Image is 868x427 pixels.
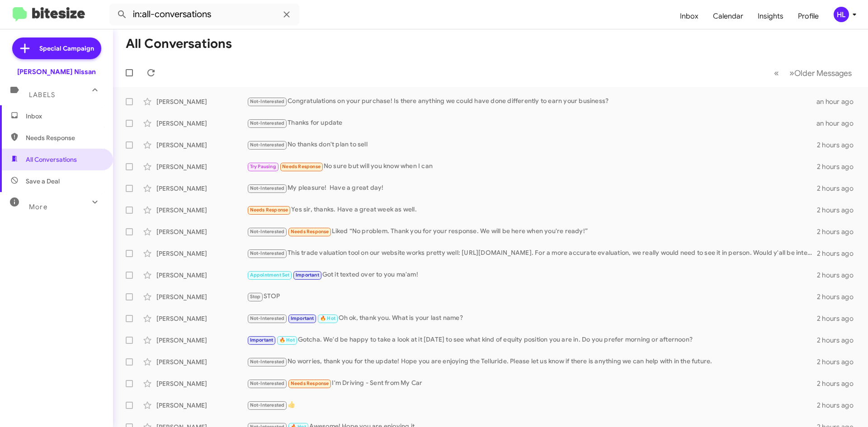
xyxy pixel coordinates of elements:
[39,44,94,53] span: Special Campaign
[156,227,247,236] div: [PERSON_NAME]
[29,91,55,99] span: Labels
[126,37,232,51] h1: All Conversations
[156,141,247,150] div: [PERSON_NAME]
[247,140,817,150] div: No thanks don't plan to sell
[17,67,96,76] div: [PERSON_NAME] Nissan
[247,205,817,215] div: Yes sir, thanks. Have a great week as well.
[247,313,817,324] div: Oh ok, thank you. What is your last name?
[817,292,861,301] div: 2 hours ago
[816,97,861,106] div: an hour ago
[750,3,791,29] a: Insights
[817,271,861,280] div: 2 hours ago
[156,379,247,388] div: [PERSON_NAME]
[250,164,276,169] span: Try Pausing
[282,164,321,169] span: Needs Response
[774,67,779,79] span: «
[250,402,285,408] span: Not-Interested
[791,3,826,29] a: Profile
[247,378,817,389] div: I'm Driving - Sent from My Car
[834,7,849,22] div: HL
[26,177,60,186] span: Save a Deal
[817,227,861,236] div: 2 hours ago
[279,337,295,343] span: 🔥 Hot
[26,133,103,142] span: Needs Response
[250,294,261,300] span: Stop
[247,291,817,302] div: STOP
[817,379,861,388] div: 2 hours ago
[250,359,285,365] span: Not-Interested
[250,185,285,191] span: Not-Interested
[156,271,247,280] div: [PERSON_NAME]
[12,38,101,59] a: Special Campaign
[817,162,861,171] div: 2 hours ago
[26,155,77,164] span: All Conversations
[247,161,817,172] div: No sure but will you know when I can
[156,206,247,215] div: [PERSON_NAME]
[291,380,329,386] span: Needs Response
[817,206,861,215] div: 2 hours ago
[250,272,290,278] span: Appointment Set
[156,184,247,193] div: [PERSON_NAME]
[250,207,288,213] span: Needs Response
[156,119,247,128] div: [PERSON_NAME]
[817,184,861,193] div: 2 hours ago
[29,203,47,211] span: More
[817,401,861,410] div: 2 hours ago
[247,335,817,345] div: Gotcha. We'd be happy to take a look at it [DATE] to see what kind of equity position you are in....
[817,336,861,345] div: 2 hours ago
[247,248,817,258] div: This trade valuation tool on our website works pretty well: [URL][DOMAIN_NAME]. For a more accura...
[247,226,817,237] div: Liked “No problem. Thank you for your response. We will be here when you're ready!”
[817,249,861,258] div: 2 hours ago
[250,120,285,126] span: Not-Interested
[156,292,247,301] div: [PERSON_NAME]
[156,162,247,171] div: [PERSON_NAME]
[247,270,817,280] div: Got it texted over to you ma'am!
[247,400,817,410] div: 👍
[817,357,861,366] div: 2 hours ago
[250,99,285,104] span: Not-Interested
[156,97,247,106] div: [PERSON_NAME]
[247,118,816,128] div: Thanks for update
[247,357,817,367] div: No worries, thank you for the update! Hope you are enjoying the Telluride. Please let us know if ...
[250,337,274,343] span: Important
[784,64,857,82] button: Next
[247,183,817,193] div: My pleasure! Have a great day!
[291,315,314,321] span: Important
[156,336,247,345] div: [PERSON_NAME]
[817,314,861,323] div: 2 hours ago
[769,64,784,82] button: Previous
[109,4,299,25] input: Search
[250,142,285,148] span: Not-Interested
[291,229,329,235] span: Needs Response
[296,272,319,278] span: Important
[706,3,750,29] a: Calendar
[250,315,285,321] span: Not-Interested
[26,112,103,121] span: Inbox
[156,314,247,323] div: [PERSON_NAME]
[250,380,285,386] span: Not-Interested
[794,68,852,78] span: Older Messages
[156,357,247,366] div: [PERSON_NAME]
[817,141,861,150] div: 2 hours ago
[673,3,706,29] a: Inbox
[250,229,285,235] span: Not-Interested
[816,119,861,128] div: an hour ago
[247,96,816,107] div: Congratulations on your purchase! Is there anything we could have done differently to earn your b...
[250,250,285,256] span: Not-Interested
[826,7,858,22] button: HL
[156,401,247,410] div: [PERSON_NAME]
[769,64,857,82] nav: Page navigation example
[320,315,335,321] span: 🔥 Hot
[156,249,247,258] div: [PERSON_NAME]
[789,67,794,79] span: »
